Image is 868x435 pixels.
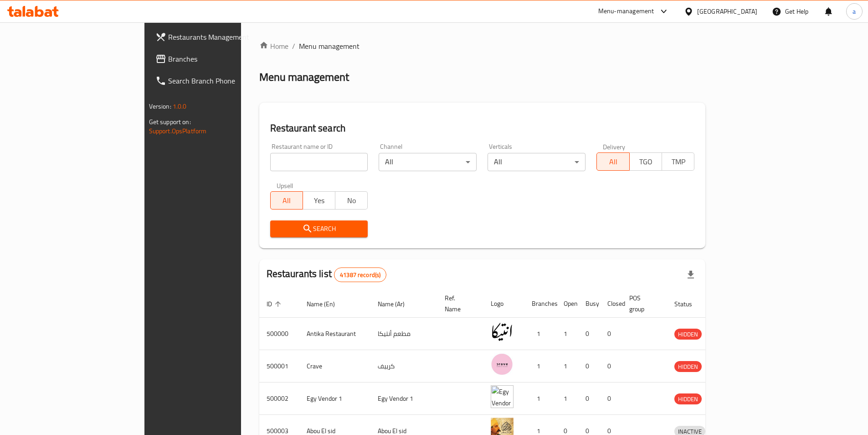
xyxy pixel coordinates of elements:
[578,290,600,318] th: Busy
[334,267,386,282] div: Total records count
[629,152,662,171] button: TGO
[149,100,171,112] span: Version:
[378,299,416,309] span: Name (Ar)
[524,350,556,383] td: 1
[277,182,293,189] label: Upsell
[149,116,191,128] span: Get support on:
[556,383,578,415] td: 1
[307,299,347,309] span: Name (En)
[488,153,586,171] div: All
[674,362,702,372] span: HIDDEN
[339,194,364,207] span: No
[853,6,856,16] span: a
[270,220,368,237] button: Search
[596,152,629,171] button: All
[600,350,622,383] td: 0
[267,267,387,282] h2: Restaurants list
[633,155,658,168] span: TGO
[149,125,207,137] a: Support.OpsPlatform
[600,290,622,318] th: Closed
[674,329,702,340] span: HIDDEN
[168,75,282,86] span: Search Branch Phone
[629,293,656,314] span: POS group
[697,6,757,16] div: [GEOGRAPHIC_DATA]
[524,383,556,415] td: 1
[603,143,626,150] label: Delivery
[303,191,335,210] button: Yes
[173,100,187,112] span: 1.0.0
[680,264,702,286] div: Export file
[299,383,370,415] td: Egy Vendor 1
[491,385,514,408] img: Egy Vendor 1
[379,153,477,171] div: All
[299,318,370,350] td: Antika Restaurant
[267,299,284,309] span: ID
[524,318,556,350] td: 1
[578,383,600,415] td: 0
[270,121,695,135] h2: Restaurant search
[674,394,702,404] span: HIDDEN
[168,31,282,42] span: Restaurants Management
[370,350,437,383] td: كرييف
[483,290,524,318] th: Logo
[259,41,706,52] nav: breadcrumb
[277,223,361,235] span: Search
[299,41,360,52] span: Menu management
[556,350,578,383] td: 1
[168,53,282,64] span: Branches
[292,41,295,52] li: /
[270,191,303,210] button: All
[334,271,386,279] span: 41387 record(s)
[674,299,704,309] span: Status
[524,290,556,318] th: Branches
[662,152,694,171] button: TMP
[370,318,437,350] td: مطعم أنتيكا
[666,155,691,168] span: TMP
[578,318,600,350] td: 0
[601,155,626,168] span: All
[148,26,289,48] a: Restaurants Management
[270,153,368,171] input: Search for restaurant name or ID..
[148,70,289,92] a: Search Branch Phone
[491,320,514,343] img: Antika Restaurant
[598,6,654,17] div: Menu-management
[578,350,600,383] td: 0
[600,318,622,350] td: 0
[335,191,368,210] button: No
[148,48,289,70] a: Branches
[600,383,622,415] td: 0
[370,383,437,415] td: Egy Vendor 1
[274,194,299,207] span: All
[491,353,514,376] img: Crave
[556,290,578,318] th: Open
[445,293,473,314] span: Ref. Name
[307,194,332,207] span: Yes
[556,318,578,350] td: 1
[299,350,370,383] td: Crave
[259,70,349,84] h2: Menu management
